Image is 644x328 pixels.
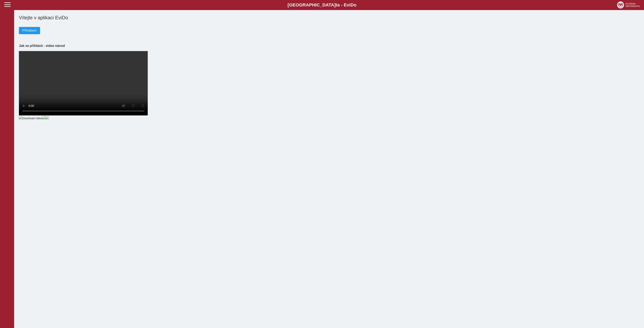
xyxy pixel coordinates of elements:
[617,1,640,8] img: logo_web_su.png
[336,2,337,7] span: t
[19,116,22,119] img: download-mm.png
[350,2,354,7] span: D
[19,44,639,48] h3: Jak se přihlásit - video návod
[42,116,45,119] img: download-mm-settings.png
[19,116,639,120] div: Download video EviDo
[45,116,49,119] img: download-mm-close.png
[22,29,37,32] span: Přihlášení
[19,27,40,34] button: Přihlášení
[22,117,42,120] span: Download video
[19,51,148,115] video: Your browser does not support the video tag.
[12,2,632,8] b: [GEOGRAPHIC_DATA] a - Evi
[19,15,639,21] h1: Vítejte v aplikaci EviDo
[354,2,357,7] span: o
